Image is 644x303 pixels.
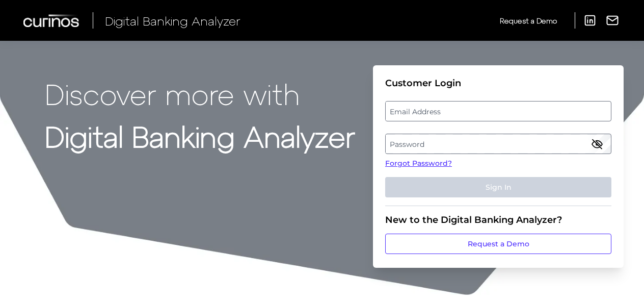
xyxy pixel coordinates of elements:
[45,78,355,110] p: Discover more with
[385,214,611,225] div: New to the Digital Banking Analyzer?
[105,13,240,28] span: Digital Banking Analyzer
[385,177,611,197] button: Sign In
[23,14,81,27] img: Curinos
[385,234,611,254] a: Request a Demo
[385,78,611,89] div: Customer Login
[500,16,557,25] span: Request a Demo
[385,158,611,169] a: Forgot Password?
[500,12,557,29] a: Request a Demo
[386,135,610,153] label: Password
[45,119,355,153] strong: Digital Banking Analyzer
[386,102,610,120] label: Email Address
